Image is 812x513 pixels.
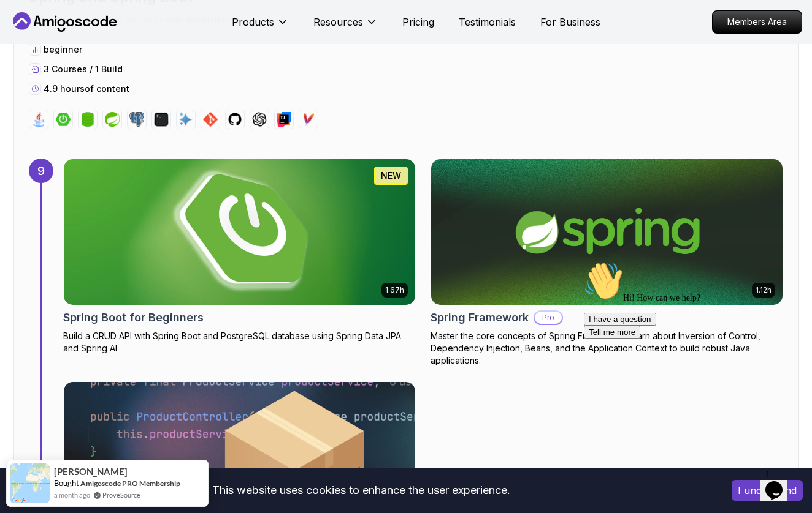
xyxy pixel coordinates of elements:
[102,490,140,500] a: ProveSource
[63,330,416,354] p: Build a CRUD API with Spring Boot and PostgreSQL database using Spring Data JPA and Spring AI
[381,170,401,182] p: NEW
[154,112,169,127] img: terminal logo
[228,112,242,127] img: github logo
[540,15,600,29] a: For Business
[713,11,802,33] p: Members Area
[712,10,802,34] a: Members Area
[55,155,424,309] img: Spring Boot for Beginners card
[431,159,783,367] a: Spring Framework card1.12hSpring FrameworkProMaster the core concepts of Spring Framework. Learn ...
[29,159,53,183] div: 9
[31,112,46,127] img: java logo
[431,159,783,305] img: Spring Framework card
[5,5,226,82] div: 👋Hi! How can we help?I have a questionTell me more
[301,112,316,127] img: maven logo
[80,479,180,488] a: Amigoscode PRO Membership
[129,112,144,127] img: postgres logo
[80,112,95,127] img: spring-data-jpa logo
[732,480,803,501] button: Accept cookies
[252,112,267,127] img: chatgpt logo
[63,309,204,326] h2: Spring Boot for Beginners
[5,37,121,46] span: Hi! How can we help?
[313,15,378,39] button: Resources
[178,112,193,127] img: ai logo
[277,112,291,127] img: intellij logo
[385,285,404,295] p: 1.67h
[44,64,87,74] span: 3 Courses
[313,15,363,29] p: Resources
[402,15,434,29] a: Pricing
[54,478,79,488] span: Bought
[232,15,289,39] button: Products
[232,15,274,29] p: Products
[10,463,50,503] img: provesource social proof notification image
[90,64,123,74] span: / 1 Build
[105,112,120,127] img: spring logo
[579,256,800,458] iframe: chat widget
[5,5,44,44] img: :wave:
[535,312,562,324] p: Pro
[63,159,416,354] a: Spring Boot for Beginners card1.67hNEWSpring Boot for BeginnersBuild a CRUD API with Spring Boot ...
[431,330,783,367] p: Master the core concepts of Spring Framework. Learn about Inversion of Control, Dependency Inject...
[54,490,90,500] span: a month ago
[44,83,129,95] p: 4.9 hours of content
[54,466,128,477] span: [PERSON_NAME]
[5,69,61,82] button: Tell me more
[9,477,713,504] div: This website uses cookies to enhance the user experience.
[5,56,77,69] button: I have a question
[44,43,82,56] p: beginner
[56,112,71,127] img: spring-boot logo
[203,112,218,127] img: git logo
[431,309,529,326] h2: Spring Framework
[760,464,800,501] iframe: chat widget
[459,15,516,29] a: Testimonials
